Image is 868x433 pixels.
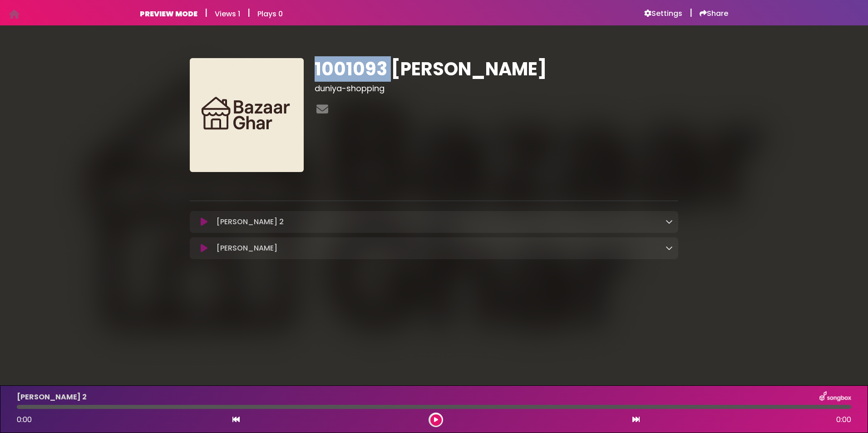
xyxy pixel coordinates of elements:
h6: Views 1 [215,10,240,18]
h6: PREVIEW MODE [140,10,197,18]
h1: 1001093 [PERSON_NAME] [315,58,678,80]
h6: Plays 0 [257,10,283,18]
h5: | [690,7,692,18]
a: Settings [644,9,682,18]
img: 4vGZ4QXSguwBTn86kXf1 [190,58,304,172]
h5: | [205,7,207,18]
p: [PERSON_NAME] 2 [217,216,284,227]
h3: duniya-shopping [315,84,678,93]
p: [PERSON_NAME] [217,243,277,254]
h5: | [247,7,250,18]
a: Share [700,9,728,18]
